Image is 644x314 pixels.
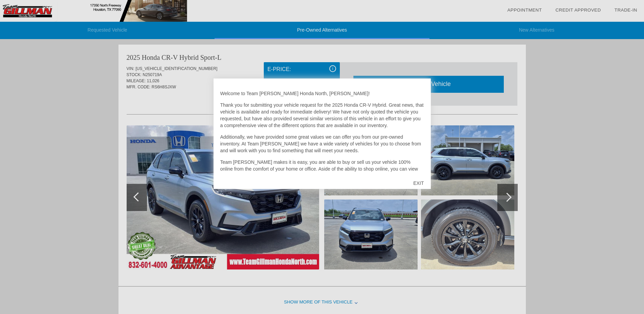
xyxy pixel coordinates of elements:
p: Thank you for submitting your vehicle request for the 2025 Honda CR-V Hybrid. Great news, that ve... [220,102,424,129]
a: Credit Approved [555,7,601,13]
p: Team [PERSON_NAME] makes it is easy, you are able to buy or sell us your vehicle 100% online from... [220,159,424,193]
p: Additionally, we have provided some great values we can offer you from our pre-owned inventory. A... [220,134,424,154]
p: Welcome to Team [PERSON_NAME] Honda North, [PERSON_NAME]! [220,90,424,97]
a: Trade-In [614,7,637,13]
a: Appointment [507,7,542,13]
div: EXIT [406,173,430,193]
